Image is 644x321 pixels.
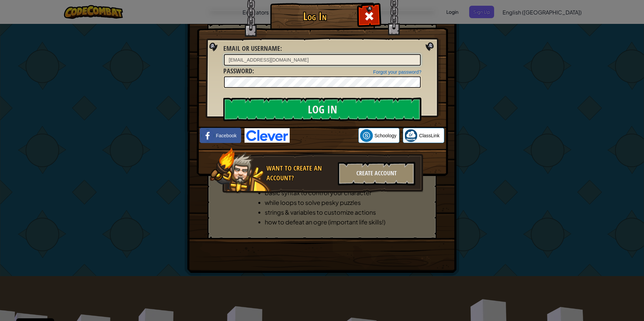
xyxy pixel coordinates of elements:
[216,132,236,139] span: Facebook
[223,66,254,76] label: :
[375,132,396,139] span: Schoology
[223,98,421,121] input: Log In
[223,44,280,53] span: Email or Username
[360,129,373,142] img: schoology.png
[272,10,358,22] h1: Log In
[338,162,415,185] div: Create Account
[266,164,334,183] div: Want to create an account?
[223,66,252,75] span: Password
[201,129,214,142] img: facebook_small.png
[245,128,290,143] img: clever-logo-blue.png
[223,44,282,53] label: :
[290,128,358,143] iframe: Sign in with Google Button
[405,129,417,142] img: classlink-logo-small.png
[373,69,421,75] a: Forgot your password?
[419,132,440,139] span: ClassLink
